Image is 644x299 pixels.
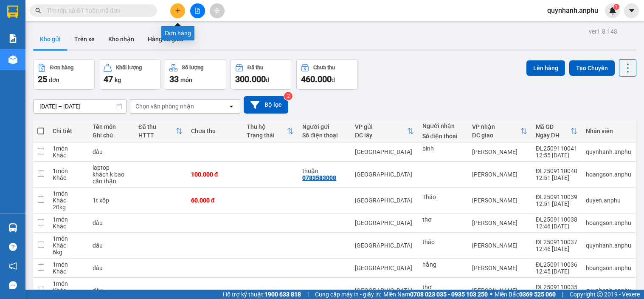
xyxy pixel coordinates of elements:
div: 20 kg [53,204,84,211]
img: logo-vxr [7,6,18,18]
div: dâu [93,287,130,294]
button: Kho nhận [101,29,141,49]
div: dâu [93,242,130,249]
div: 1 món [53,235,84,242]
div: [PERSON_NAME] [472,148,527,155]
div: 12:51 [DATE] [536,200,577,207]
span: 25 [38,74,47,84]
span: kg [115,77,121,83]
div: 1t xốp [93,197,130,204]
div: khách k bao cẩn thận [93,171,130,185]
button: Trên xe [67,29,101,49]
span: Hỗ trợ kỹ thuật: [223,290,301,299]
div: 1 món [53,216,84,223]
span: đ [266,77,269,83]
svg: open [228,103,235,110]
img: warehouse-icon [8,223,17,232]
div: [PERSON_NAME] [472,197,527,204]
input: Select a date range. [34,100,126,113]
div: Chọn văn phòng nhận [135,102,194,111]
div: Đơn hàng [50,65,73,71]
input: Tìm tên, số ĐT hoặc mã đơn [47,6,147,15]
div: dâu [93,265,130,271]
div: HTTT [138,132,176,139]
span: file-add [194,8,200,14]
button: aim [210,3,225,18]
div: thơ [422,216,464,223]
div: ver 1.8.143 [589,27,617,36]
div: ĐC giao [472,132,520,139]
button: Đơn hàng25đơn [33,59,95,90]
div: 12:51 [DATE] [536,174,577,181]
div: 1 món [53,261,84,268]
div: 1 món [53,168,84,174]
div: [PERSON_NAME] [472,242,527,249]
div: laptop [93,164,130,171]
span: 47 [104,74,113,84]
sup: 2 [284,92,292,100]
span: 300.000 [235,74,266,84]
th: Toggle SortBy [468,120,532,142]
div: [GEOGRAPHIC_DATA] [355,148,413,155]
div: 6 kg [53,249,84,256]
div: 12:46 [DATE] [536,245,577,252]
div: 1 món [53,280,84,287]
span: caret-down [628,7,636,14]
strong: 1900 633 818 [264,291,301,298]
div: [GEOGRAPHIC_DATA] [355,171,413,178]
span: notification [9,262,17,270]
span: plus [175,8,181,14]
div: Đã thu [138,123,176,130]
div: dâu [93,148,130,155]
div: hoangson.anphu [586,219,631,226]
div: Ghi chú [93,132,130,139]
button: Đã thu300.000đ [231,59,292,90]
div: bình [422,145,464,152]
div: ĐL2509110040 [536,168,577,174]
span: 1 [615,4,618,10]
span: | [307,290,309,299]
strong: 0708 023 035 - 0935 103 250 [410,291,488,298]
span: 460.000 [301,74,332,84]
div: Tên món [93,123,130,130]
button: caret-down [624,3,639,18]
span: món [180,77,192,83]
sup: 1 [613,4,619,10]
div: Khác [53,287,84,294]
div: [GEOGRAPHIC_DATA] [355,265,413,271]
div: 100.000 đ [191,171,238,178]
div: [GEOGRAPHIC_DATA] [355,219,413,226]
div: Khác [53,223,84,230]
span: Cung cấp máy in - giấy in: [315,290,381,299]
div: ĐL2509110035 [536,284,577,290]
th: Toggle SortBy [532,120,582,142]
img: solution-icon [8,34,17,43]
div: 12:55 [DATE] [536,152,577,159]
div: VP nhận [472,123,520,130]
div: ĐL2509110037 [536,239,577,245]
div: Đơn hàng [161,26,194,40]
button: Lên hàng [526,60,565,76]
button: Tạo Chuyến [569,60,615,76]
div: Đã thu [247,65,263,71]
div: 0783583008 [302,174,336,181]
span: copyright [597,291,603,297]
th: Toggle SortBy [242,120,298,142]
span: quynhanh.anphu [540,5,605,16]
div: Nhân viên [586,128,631,134]
div: ĐL2509110039 [536,194,577,200]
div: 1 món [53,190,84,197]
div: 12:45 [DATE] [536,268,577,275]
span: ⚪️ [490,293,492,296]
strong: 0369 525 060 [519,291,556,298]
div: Số điện thoại [422,133,464,140]
div: Ngày ĐH [536,132,571,139]
div: hoangson.anphu [586,171,631,178]
span: search [35,8,41,14]
div: Khác [53,197,84,204]
div: hằng [422,261,464,268]
div: duyen.anphu [586,197,631,204]
button: Khối lượng47kg [99,59,160,90]
th: Toggle SortBy [134,120,187,142]
div: ĐL2509110038 [536,216,577,223]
